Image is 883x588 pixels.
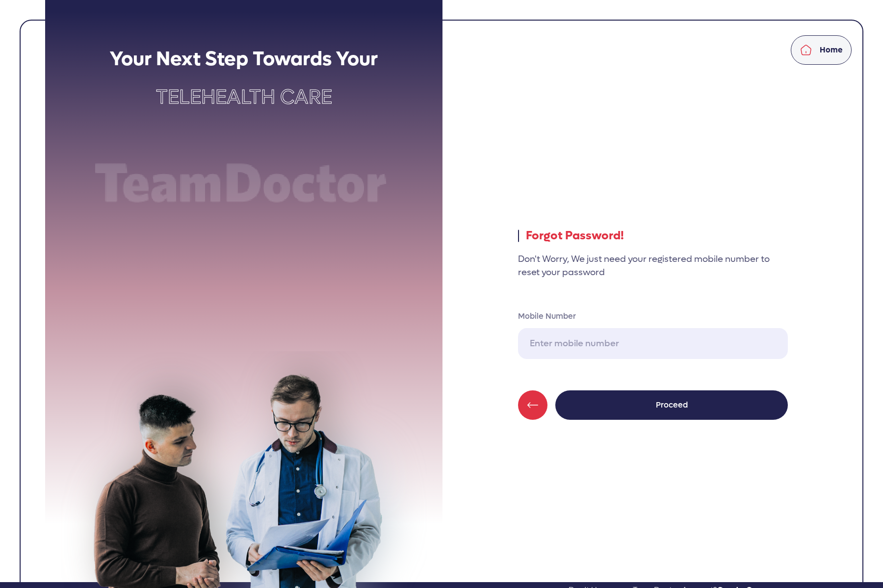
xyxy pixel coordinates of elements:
[555,390,788,420] button: Proceed
[800,44,812,56] img: home.svg
[820,44,843,56] p: Home
[791,35,852,65] a: Home
[518,310,788,322] label: Mobile Number
[45,82,442,112] p: Telehealth Care
[518,328,788,359] input: Enter mobile number
[518,227,788,245] p: Forgot Password!
[83,159,405,209] img: Team doctor text
[45,47,442,71] h2: Your Next Step Towards Your
[518,253,788,279] p: Don't Worry, We just need your registered mobile number to reset your password
[527,402,539,408] img: arrow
